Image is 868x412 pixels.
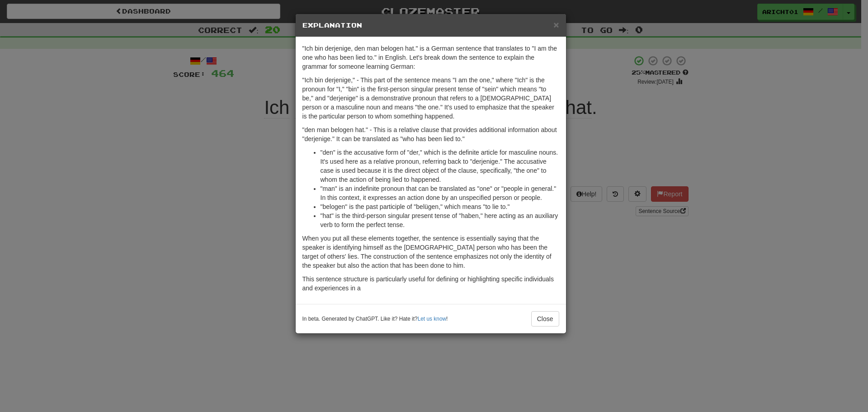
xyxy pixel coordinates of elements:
li: "hat" is the third-person singular present tense of "haben," here acting as an auxiliary verb to ... [321,211,559,229]
h5: Explanation [302,21,559,30]
p: When you put all these elements together, the sentence is essentially saying that the speaker is ... [302,234,559,270]
a: Let us know [418,316,446,322]
button: Close [553,20,559,29]
p: "den man belogen hat." - This is a relative clause that provides additional information about "de... [302,125,559,143]
p: This sentence structure is particularly useful for defining or highlighting specific individuals ... [302,275,559,293]
li: "den" is the accusative form of "der," which is the definite article for masculine nouns. It's us... [321,148,559,184]
button: Close [531,311,559,327]
small: In beta. Generated by ChatGPT. Like it? Hate it? ! [302,315,448,323]
p: "Ich bin derjenige, den man belogen hat." is a German sentence that translates to "I am the one w... [302,44,559,71]
p: "Ich bin derjenige," - This part of the sentence means "I am the one," where "Ich" is the pronoun... [302,76,559,121]
li: "belogen" is the past participle of "belügen," which means "to lie to." [321,202,559,211]
li: "man" is an indefinite pronoun that can be translated as "one" or "people in general." In this co... [321,184,559,202]
span: × [553,19,559,30]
